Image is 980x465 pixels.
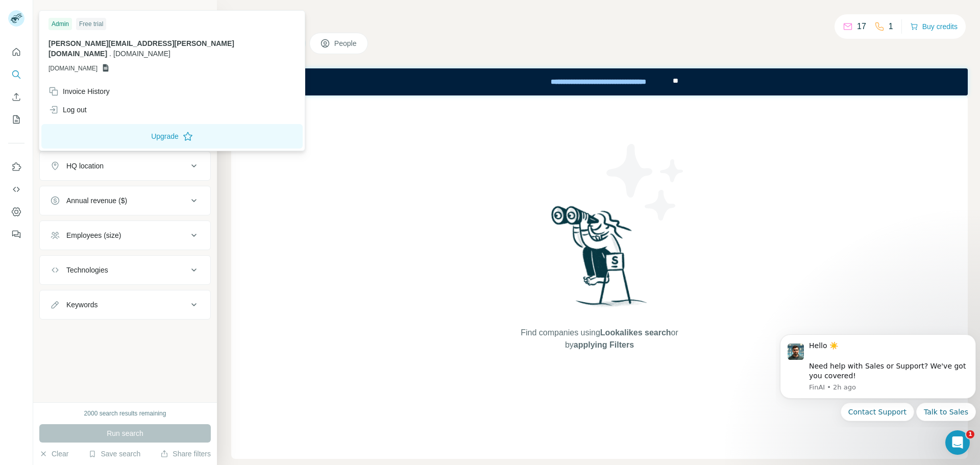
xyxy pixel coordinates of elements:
[39,449,68,459] button: Clear
[600,136,692,228] img: Surfe Illustration - Stars
[945,430,970,455] iframe: Intercom live chat
[48,18,72,30] div: Admin
[8,110,24,129] button: My lists
[910,19,958,34] button: Buy credits
[113,50,170,58] span: [DOMAIN_NAME]
[66,161,104,171] div: HQ location
[776,325,980,427] iframe: Intercom notifications message
[66,300,97,310] div: Keywords
[8,203,24,221] button: Dashboard
[574,340,634,349] span: applying Filters
[334,38,358,48] span: People
[8,88,24,106] button: Enrich CSV
[84,409,166,418] div: 2000 search results remaining
[889,20,893,33] p: 1
[48,64,97,73] span: [DOMAIN_NAME]
[66,265,108,275] div: Technologies
[8,225,24,243] button: Feedback
[40,223,210,248] button: Employees (size)
[40,292,210,317] button: Keywords
[8,180,24,199] button: Use Surfe API
[8,158,24,176] button: Use Surfe on LinkedIn
[48,39,234,58] span: [PERSON_NAME][EMAIL_ADDRESS][PERSON_NAME][DOMAIN_NAME]
[40,258,210,282] button: Technologies
[8,65,24,84] button: Search
[518,327,681,351] span: Find companies using or by
[40,188,210,213] button: Annual revenue ($)
[66,195,127,206] div: Annual revenue ($)
[40,154,210,178] button: HQ location
[41,124,303,149] button: Upgrade
[109,50,111,58] span: .
[547,203,653,317] img: Surfe Illustration - Woman searching with binoculars
[39,9,71,18] div: New search
[48,86,110,96] div: Invoice History
[88,449,140,459] button: Save search
[160,449,211,459] button: Share filters
[76,18,106,30] div: Free trial
[48,105,87,115] div: Log out
[600,328,671,337] span: Lookalikes search
[231,68,968,95] iframe: Banner
[8,43,24,61] button: Quick start
[966,430,974,438] span: 1
[66,230,121,240] div: Employees (size)
[178,6,217,21] button: Hide
[857,20,866,33] p: 17
[231,12,968,27] h4: Search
